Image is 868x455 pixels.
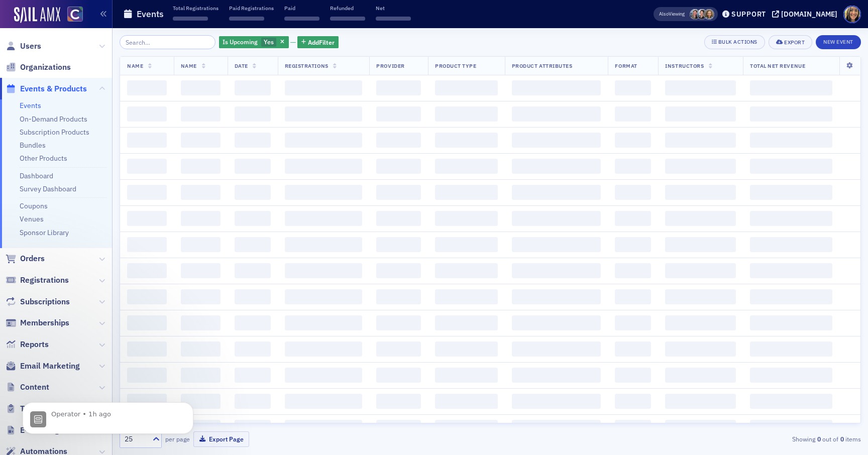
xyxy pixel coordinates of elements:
p: Net [376,5,411,12]
span: ‌ [615,289,651,304]
span: ‌ [285,394,363,409]
p: Paid [284,5,319,12]
span: ‌ [235,315,271,330]
span: ‌ [376,211,421,226]
p: Refunded [330,5,365,12]
span: ‌ [284,17,319,21]
a: Subscriptions [6,296,70,307]
span: ‌ [750,263,832,278]
span: ‌ [435,211,498,226]
span: ‌ [435,133,498,148]
a: Email Marketing [6,361,80,372]
span: ‌ [127,315,167,330]
span: ‌ [750,342,832,357]
button: New Event [816,35,861,49]
span: ‌ [181,263,221,278]
span: ‌ [229,17,264,21]
span: ‌ [285,133,363,148]
span: ‌ [615,185,651,200]
span: Viewing [659,11,685,18]
span: ‌ [665,185,736,200]
a: New Event [816,37,861,46]
span: ‌ [750,106,832,122]
span: ‌ [376,133,421,148]
span: ‌ [181,106,221,122]
span: Pamela Galey-Coleman [697,9,707,20]
span: ‌ [173,17,208,21]
span: ‌ [127,133,167,148]
a: Orders [6,253,45,264]
span: ‌ [435,80,498,95]
span: Add Filter [308,38,335,47]
span: ‌ [181,342,221,357]
div: Showing out of items [621,434,861,443]
span: ‌ [512,394,601,409]
span: ‌ [235,106,271,122]
span: ‌ [285,159,363,174]
a: Memberships [6,317,69,328]
span: Date [235,62,248,69]
span: ‌ [285,263,363,278]
span: ‌ [615,315,651,330]
span: ‌ [665,237,736,252]
span: ‌ [512,185,601,200]
span: ‌ [512,80,601,95]
span: Registrations [285,62,329,69]
span: Reports [20,339,49,350]
span: ‌ [435,263,498,278]
a: Sponsor Library [20,228,69,237]
a: E-Learning [6,425,59,436]
span: ‌ [376,263,421,278]
span: ‌ [376,17,411,21]
span: ‌ [512,342,601,357]
a: Other Products [20,154,67,163]
span: Tiffany Carson [690,9,700,20]
span: ‌ [127,159,167,174]
span: ‌ [235,159,271,174]
div: Support [731,10,766,19]
a: Dashboard [20,171,53,180]
span: ‌ [181,211,221,226]
span: ‌ [127,368,167,383]
span: ‌ [665,394,736,409]
span: ‌ [235,289,271,304]
span: Name [181,62,197,69]
span: Format [615,62,637,69]
span: Total Net Revenue [750,62,805,69]
span: ‌ [615,80,651,95]
span: Organizations [20,62,71,73]
span: ‌ [750,394,832,409]
span: ‌ [181,133,221,148]
span: ‌ [665,342,736,357]
span: ‌ [750,368,832,383]
span: ‌ [512,420,601,435]
span: ‌ [435,420,498,435]
a: Events [20,101,41,110]
img: SailAMX [14,7,60,23]
span: ‌ [376,394,421,409]
span: ‌ [181,80,221,95]
div: Bulk Actions [718,39,757,45]
span: ‌ [285,211,363,226]
a: Reports [6,339,49,350]
span: Events & Products [20,83,87,94]
span: ‌ [435,315,498,330]
span: ‌ [285,80,363,95]
a: Subscription Products [20,128,89,137]
span: ‌ [376,420,421,435]
iframe: Intercom notifications message [8,380,208,450]
span: ‌ [376,80,421,95]
div: [DOMAIN_NAME] [781,10,837,19]
a: View Homepage [60,7,83,24]
span: ‌ [512,315,601,330]
span: ‌ [285,185,363,200]
span: ‌ [127,80,167,95]
div: Yes [219,36,289,49]
a: Coupons [20,201,48,210]
span: ‌ [235,420,271,435]
span: ‌ [285,106,363,122]
span: ‌ [235,185,271,200]
span: ‌ [750,211,832,226]
strong: 0 [815,434,822,443]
